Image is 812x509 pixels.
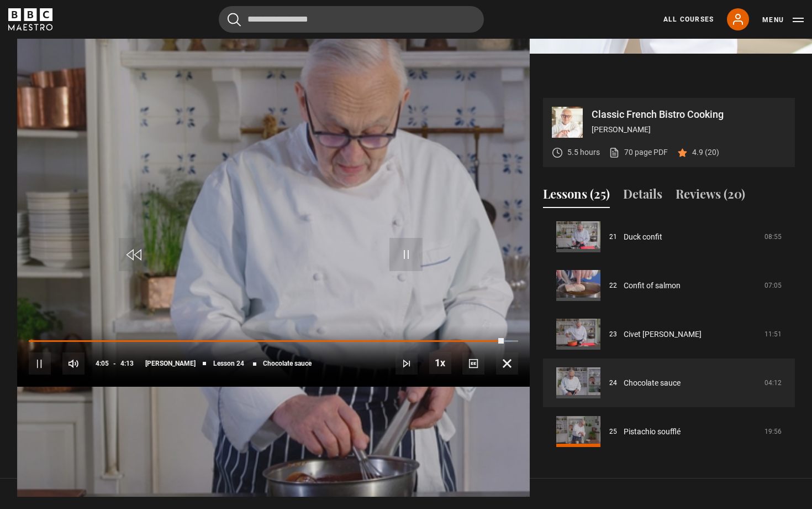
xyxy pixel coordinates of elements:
[624,329,702,340] a: Civet [PERSON_NAME]
[17,98,530,387] video-js: Video Player
[96,354,109,373] span: 4:05
[592,110,786,120] p: Classic French Bistro Cooking
[213,360,244,367] span: Lesson 24
[396,352,418,375] button: Next Lesson
[663,14,714,24] a: All Courses
[624,280,681,292] a: Confit of salmon
[462,352,484,375] button: Captions
[29,352,51,375] button: Pause
[429,352,451,374] button: Playback Rate
[263,360,312,367] span: Chocolate sauce
[8,8,52,30] svg: BBC Maestro
[113,360,116,367] span: -
[762,14,804,25] button: Toggle navigation
[145,360,196,367] span: [PERSON_NAME]
[624,231,662,243] a: Duck confit
[567,147,600,158] p: 5.5 hours
[29,340,518,342] div: Progress Bar
[692,147,719,158] p: 4.9 (20)
[543,185,610,208] button: Lessons (25)
[609,147,668,158] a: 70 page PDF
[496,352,518,375] button: Fullscreen
[676,185,745,208] button: Reviews (20)
[219,6,484,33] input: Search
[624,426,681,438] a: Pistachio soufflé
[623,185,662,208] button: Details
[228,13,241,27] button: Submit the search query
[592,124,786,136] p: [PERSON_NAME]
[120,354,134,373] span: 4:13
[62,352,85,375] button: Mute
[624,377,681,389] a: Chocolate sauce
